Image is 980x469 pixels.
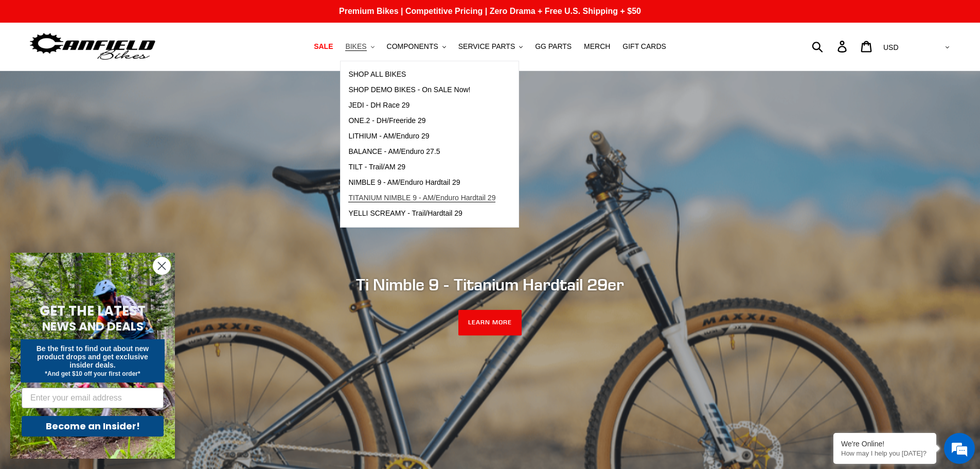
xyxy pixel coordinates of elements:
a: MERCH [579,40,615,54]
button: BIKES [340,40,379,54]
input: Search [817,35,844,58]
button: Close dialog [153,257,171,275]
p: How may I help you today? [841,449,929,457]
div: Minimize live chat window [169,5,193,30]
img: Canfield Bikes [28,30,157,63]
a: TILT - Trail/AM 29 [341,160,503,175]
span: MERCH [584,42,610,51]
a: BALANCE - AM/Enduro 27.5 [341,144,503,160]
img: d_696896380_company_1647369064580_696896380 [33,51,59,77]
span: NIMBLE 9 - AM/Enduro Hardtail 29 [348,178,460,187]
span: BIKES [345,42,366,51]
div: We're Online! [841,440,929,448]
span: TILT - Trail/AM 29 [348,163,405,171]
span: NEWS AND DEALS [42,318,144,335]
span: SERVICE PARTS [458,42,515,51]
span: TITANIUM NIMBLE 9 - AM/Enduro Hardtail 29 [348,194,495,202]
div: Navigation go back [11,57,27,72]
span: YELLI SCREAMY - Trail/Hardtail 29 [348,209,462,218]
a: GG PARTS [530,40,577,54]
a: ONE.2 - DH/Freeride 29 [341,113,503,129]
span: LITHIUM - AM/Enduro 29 [348,132,429,141]
input: Enter your email address [22,388,164,408]
a: LITHIUM - AM/Enduro 29 [341,129,503,144]
span: JEDI - DH Race 29 [348,101,409,110]
textarea: Type your message and hit 'Enter' [5,281,196,317]
span: SHOP DEMO BIKES - On SALE Now! [348,85,470,94]
a: SHOP ALL BIKES [341,67,503,82]
a: JEDI - DH Race 29 [341,98,503,113]
span: We're online! [60,130,142,234]
span: GG PARTS [535,42,572,51]
a: GIFT CARDS [617,40,671,54]
span: GIFT CARDS [622,42,666,51]
span: Be the first to find out about new product drops and get exclusive insider deals. [37,344,149,369]
button: COMPONENTS [382,40,451,54]
h2: Ti Nimble 9 - Titanium Hardtail 29er [210,275,771,294]
a: TITANIUM NIMBLE 9 - AM/Enduro Hardtail 29 [341,190,503,206]
span: GET THE LATEST [40,302,146,320]
span: SHOP ALL BIKES [348,70,406,79]
button: SERVICE PARTS [453,40,528,54]
button: Become an Insider! [22,416,164,437]
div: Chat with us now [69,58,188,71]
a: NIMBLE 9 - AM/Enduro Hardtail 29 [341,175,503,190]
a: YELLI SCREAMY - Trail/Hardtail 29 [341,206,503,221]
a: SHOP DEMO BIKES - On SALE Now! [341,82,503,98]
a: SALE [309,40,338,54]
span: ONE.2 - DH/Freeride 29 [348,116,425,125]
span: SALE [314,42,333,51]
span: BALANCE - AM/Enduro 27.5 [348,147,440,156]
a: LEARN MORE [458,310,522,336]
span: *And get $10 off your first order* [45,370,140,377]
span: COMPONENTS [387,42,438,51]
